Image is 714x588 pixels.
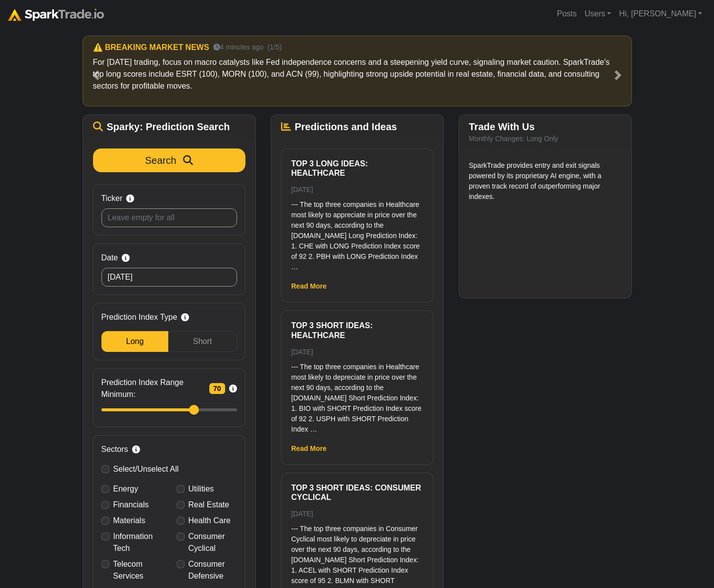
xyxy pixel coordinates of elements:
[189,483,214,495] label: Utilities
[93,56,621,92] p: For [DATE] trading, focus on macro catalysts like Fed independence concerns and a steepening yiel...
[291,483,423,502] h6: Top 3 Short ideas: Consumer Cyclical
[107,121,230,133] span: Sparky: Prediction Search
[291,321,423,340] h6: Top 3 Short ideas: Healthcare
[291,186,313,194] small: [DATE]
[113,531,162,554] label: Information Tech
[469,135,559,143] small: Monthly Changes: Long Only
[101,443,128,455] span: Sectors
[268,42,282,52] small: (1/5)
[101,331,168,352] div: Long
[189,558,237,582] label: Consumer Defensive
[101,252,118,264] span: Date
[189,499,230,511] label: Real Estate
[113,499,149,511] label: Financials
[291,282,327,290] a: Read More
[291,444,327,452] a: Read More
[189,515,231,527] label: Health Care
[189,531,237,554] label: Consumer Cyclical
[213,42,264,52] small: 4 minutes ago
[113,558,162,582] label: Telecom Services
[101,208,237,227] input: Leave empty for all
[291,199,423,272] p: --- The top three companies in Healthcare most likely to appreciate in price over the next 90 day...
[193,337,212,345] span: Short
[8,9,104,21] img: sparktrade.png
[93,148,245,172] button: Search
[291,321,423,434] a: Top 3 Short ideas: Healthcare [DATE] --- The top three companies in Healthcare most likely to dep...
[101,311,178,323] span: Prediction Index Type
[291,510,313,518] small: [DATE]
[469,121,621,133] h5: Trade With Us
[553,4,580,24] a: Posts
[615,4,706,24] a: Hi, [PERSON_NAME]
[469,160,621,202] p: SparkTrade provides entry and exit signals powered by its proprietary AI engine, with a proven tr...
[145,155,176,166] span: Search
[580,4,615,24] a: Users
[113,483,139,495] label: Energy
[209,383,225,394] span: 70
[101,377,205,400] span: Prediction Index Range Minimum:
[295,121,397,133] span: Predictions and Ideas
[101,193,123,204] span: Ticker
[93,43,209,52] h6: ⚠️ BREAKING MARKET NEWS
[113,515,145,527] label: Materials
[291,159,423,272] a: Top 3 Long ideas: Healthcare [DATE] --- The top three companies in Healthcare most likely to appr...
[126,337,144,345] span: Long
[291,362,423,435] p: --- The top three companies in Healthcare most likely to depreciate in price over the next 90 day...
[168,331,237,352] div: Short
[113,465,179,473] span: Select/Unselect All
[291,348,313,356] small: [DATE]
[291,159,423,178] h6: Top 3 Long ideas: Healthcare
